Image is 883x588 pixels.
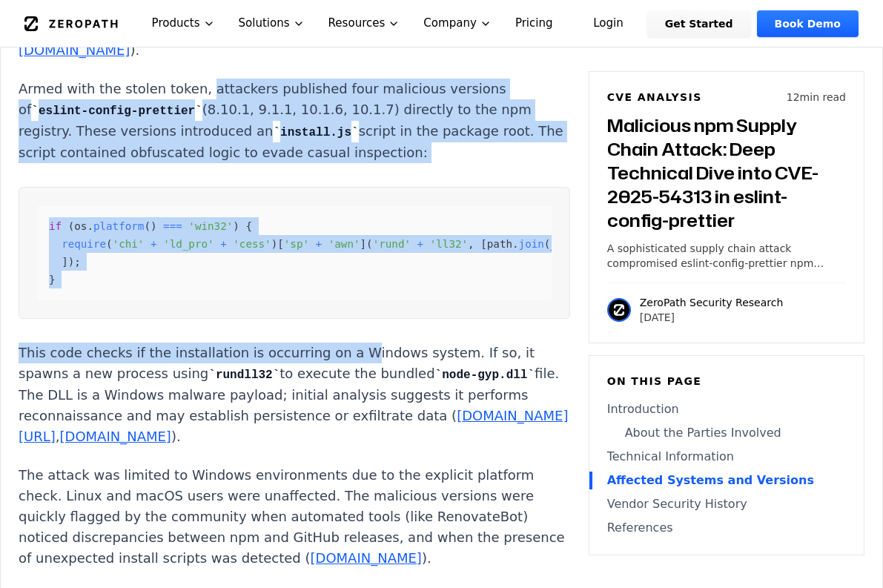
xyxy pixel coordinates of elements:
p: 12 min read [787,90,846,105]
a: About the Parties Involved [607,424,846,442]
span: 'awn' [328,238,360,250]
span: 'win32' [188,220,233,232]
span: os [74,220,87,232]
p: This code checks if the installation is occurring on a Windows system. If so, it spawns a new pro... [19,343,570,447]
span: + [417,238,424,250]
p: [DATE] [640,310,784,325]
span: 'cess' [233,238,271,250]
span: platform [93,220,144,232]
a: Vendor Security History [607,495,846,513]
code: eslint-config-prettier [31,105,202,118]
span: ] [62,256,68,268]
span: { [245,220,252,232]
span: ) [271,238,278,250]
p: Armed with the stolen token, attackers published four malicious versions of (8.10.1, 9.1.1, 10.1.... [19,79,570,163]
h6: CVE Analysis [607,90,702,105]
a: Technical Information [607,448,846,466]
span: join [519,238,544,250]
span: ) [68,256,75,268]
a: [DOMAIN_NAME] [60,429,171,444]
span: 'll32' [430,238,468,250]
a: References [607,519,846,537]
span: if [49,220,62,232]
span: ] [360,238,367,250]
a: [DOMAIN_NAME] [311,550,422,566]
code: node-gyp.dll [435,369,535,382]
span: } [49,274,56,285]
a: Introduction [607,400,846,418]
span: path [487,238,512,250]
code: rundll32 [208,369,280,382]
a: [DOMAIN_NAME] [19,42,130,58]
code: install.js [273,126,358,139]
span: + [151,238,157,250]
span: 'rund' [373,238,411,250]
a: [DOMAIN_NAME][URL] [19,408,569,444]
span: . [87,220,93,232]
p: The attack was limited to Windows environments due to the explicit platform check. Linux and macO... [19,465,570,569]
span: [ [277,238,284,250]
a: Get Started [647,10,751,37]
span: , [468,238,474,250]
span: ( [366,238,373,250]
span: === [163,220,182,232]
span: ( [544,238,551,250]
span: 'chi' [113,238,145,250]
span: [ [480,238,487,250]
h3: Malicious npm Supply Chain Attack: Deep Technical Dive into CVE-2025-54313 in eslint-config-prettier [607,113,846,232]
span: ; [74,256,81,268]
span: ( [106,238,113,250]
p: A sophisticated supply chain attack compromised eslint-config-prettier npm package versions 8.10.... [607,241,846,271]
span: 'ld_pro' [163,238,214,250]
span: require [62,238,106,250]
a: Login [575,10,641,37]
span: . [512,238,519,250]
h6: On this page [607,374,846,389]
a: Book Demo [757,10,859,37]
span: ) [151,220,157,232]
span: + [220,238,227,250]
span: ( [68,220,75,232]
span: ) [233,220,239,232]
span: ( [144,220,151,232]
span: 'sp' [284,238,309,250]
p: ZeroPath Security Research [640,295,784,310]
span: __dirname [550,238,607,250]
span: + [316,238,323,250]
img: ZeroPath Security Research [607,298,631,322]
a: Affected Systems and Versions [607,472,846,489]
